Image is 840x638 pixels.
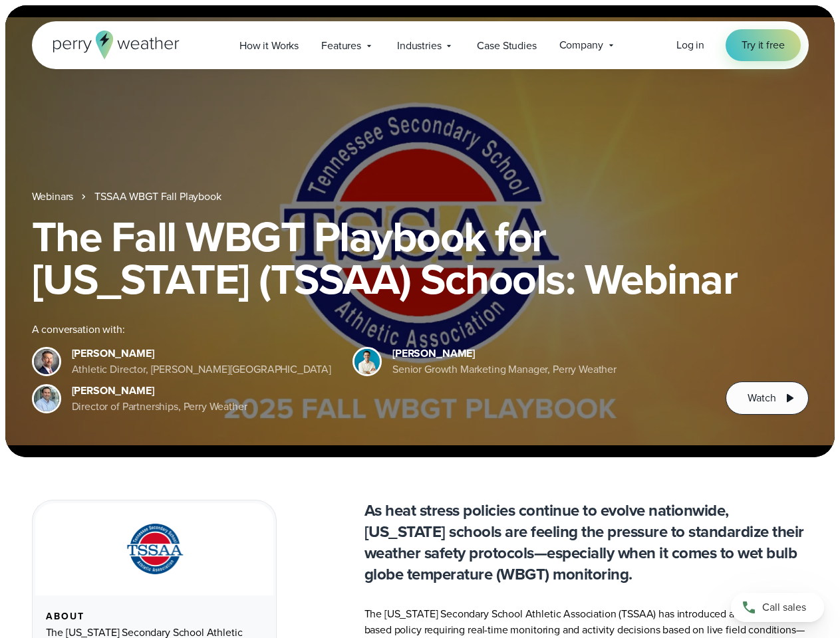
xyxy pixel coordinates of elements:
[321,38,361,54] span: Features
[392,362,617,377] div: Senior Growth Marketing Manager, Perry Weather
[354,349,380,374] img: Spencer Patton, Perry Weather
[32,215,809,300] h1: The Fall WBGT Playbook for [US_STATE] (TSSAA) Schools: Webinar
[228,32,310,59] a: How it Works
[72,346,332,362] div: [PERSON_NAME]
[731,593,824,622] a: Call sales
[72,362,332,377] div: Athletic Director, [PERSON_NAME][GEOGRAPHIC_DATA]
[72,399,247,415] div: Director of Partnerships, Perry Weather
[32,189,809,205] nav: Breadcrumb
[477,38,536,54] span: Case Studies
[46,611,263,622] div: About
[559,37,603,53] span: Company
[32,189,74,205] a: Webinars
[34,386,59,411] img: Jeff Wood
[392,346,617,362] div: [PERSON_NAME]
[364,500,809,585] p: As heat stress policies continue to evolve nationwide, [US_STATE] schools are feeling the pressur...
[742,37,784,53] span: Try it free
[110,519,199,580] img: TSSAA-Tennessee-Secondary-School-Athletic-Association.svg
[94,189,221,205] a: TSSAA WBGT Fall Playbook
[726,29,800,61] a: Try it free
[32,322,705,338] div: A conversation with:
[34,349,59,374] img: Brian Wyatt
[748,390,775,406] span: Watch
[676,37,704,53] span: Log in
[239,38,299,54] span: How it Works
[726,381,808,415] button: Watch
[762,599,806,615] span: Call sales
[397,38,441,54] span: Industries
[676,37,704,53] a: Log in
[466,32,547,59] a: Case Studies
[72,383,247,399] div: [PERSON_NAME]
